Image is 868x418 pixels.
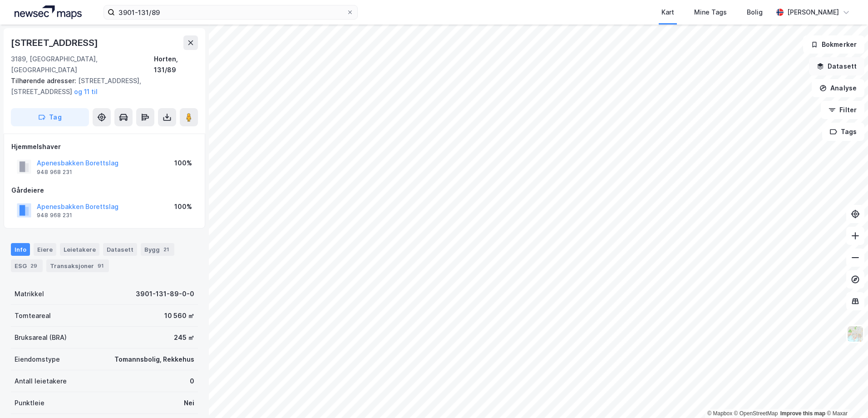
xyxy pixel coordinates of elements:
div: 29 [29,261,39,270]
div: Horten, 131/89 [154,54,198,75]
button: Filter [821,101,864,119]
div: 21 [162,245,171,254]
span: Tilhørende adresser: [11,77,78,85]
div: Antall leietakere [15,376,67,387]
a: Improve this map [780,410,825,417]
div: [STREET_ADDRESS], [STREET_ADDRESS] [11,75,191,97]
div: 948 968 231 [37,212,72,219]
div: Matrikkel [15,289,44,299]
iframe: Chat Widget [823,374,868,418]
div: Kart [661,7,674,18]
a: Mapbox [707,410,732,417]
div: Datasett [103,243,137,256]
div: Tomannsbolig, Rekkehus [114,354,194,365]
div: Tomteareal [15,310,51,321]
div: Bygg [141,243,174,256]
img: logo.a4113a55bc3d86da70a041830d287a7e.svg [15,5,82,19]
div: 10 560 ㎡ [164,310,194,321]
div: Punktleie [15,398,44,408]
div: Mine Tags [694,7,727,18]
button: Tags [822,123,864,141]
div: 100% [174,158,192,169]
div: Eiere [34,243,56,256]
a: OpenStreetMap [734,410,778,417]
div: ESG [11,259,43,272]
button: Analyse [812,79,864,97]
div: Kontrollprogram for chat [823,374,868,418]
div: 948 968 231 [37,169,72,176]
img: Z [847,325,864,343]
div: Nei [184,398,194,408]
div: Bolig [747,7,763,18]
div: Leietakere [60,243,99,256]
div: 91 [96,261,105,270]
div: [PERSON_NAME] [787,7,839,18]
div: 3189, [GEOGRAPHIC_DATA], [GEOGRAPHIC_DATA] [11,54,154,75]
input: Søk på adresse, matrikkel, gårdeiere, leietakere eller personer [115,5,346,19]
div: [STREET_ADDRESS] [11,35,100,50]
div: Bruksareal (BRA) [15,332,67,343]
button: Tag [11,108,89,126]
div: Transaksjoner [46,259,109,272]
div: 245 ㎡ [174,332,194,343]
div: Gårdeiere [11,185,197,196]
div: 0 [190,376,194,387]
button: Bokmerker [803,35,864,54]
div: Hjemmelshaver [11,141,197,152]
div: Eiendomstype [15,354,60,365]
div: 3901-131-89-0-0 [136,289,194,299]
div: Info [11,243,30,256]
button: Datasett [809,57,864,75]
div: 100% [174,201,192,212]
